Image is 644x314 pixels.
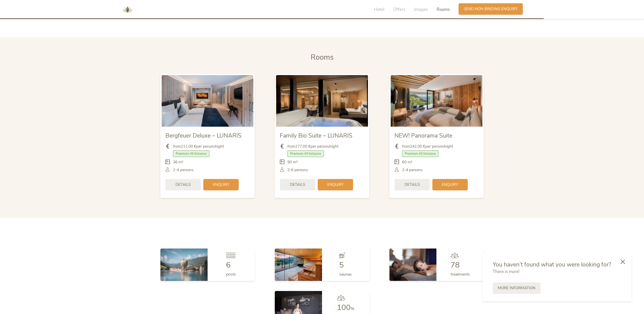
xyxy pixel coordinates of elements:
span: Rooms [437,7,450,12]
span: Bergfeuer Deluxe – LUNARIS [165,132,241,140]
span: Enquiry [327,182,344,187]
span: 100 [337,302,351,313]
span: Details [176,182,191,187]
span: Hotel [374,7,384,12]
span: Premium All Inclusive [402,150,438,157]
img: NEW! Panorama Suite [391,75,482,127]
span: 90 m² [287,160,298,165]
span: 5 [339,260,344,270]
span: Premium All Inclusive [173,150,209,157]
span: 2-6 persons [287,167,308,173]
a: More information [493,282,540,294]
span: More information [498,285,535,291]
span: % [351,306,354,311]
span: from per person/night [287,144,338,149]
span: 2-4 persons [402,167,423,173]
span: treatments [451,272,470,277]
span: saunas [339,272,352,277]
span: NEW! Panorama Suite [394,132,452,140]
span: Family Bio Suite – LUNARIS [280,132,352,140]
b: 242,00 € [410,144,425,149]
span: 60 m² [402,160,412,165]
span: Offers [393,7,405,12]
span: 6 [226,260,231,270]
b: 277,00 € [295,144,311,149]
span: 78 [451,260,460,270]
span: from per person/night [173,144,224,149]
span: Rooms [311,52,334,62]
img: Family Bio Suite – LUNARIS [276,75,368,127]
a: AMONTI & LUNARIS Wellnessresort [120,8,135,11]
span: 2-4 persons [173,167,193,173]
span: Images [414,7,428,12]
b: 211,00 € [181,144,196,149]
span: Details [405,182,420,187]
span: 36 m² [173,160,183,165]
img: Bergfeuer Deluxe – LUNARIS [162,75,253,127]
img: AMONTI & LUNARIS Wellnessresort [120,2,135,17]
span: Enquiry [442,182,458,187]
span: Send non-binding enquiry [464,6,518,12]
span: Enquiry [213,182,229,187]
span: pools [226,272,236,277]
span: You haven’t found what you were looking for? [493,261,611,268]
span: Details [290,182,305,187]
span: There is more! [493,269,519,275]
span: Premium All Inclusive [287,150,324,157]
span: from per person/night [402,144,453,149]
